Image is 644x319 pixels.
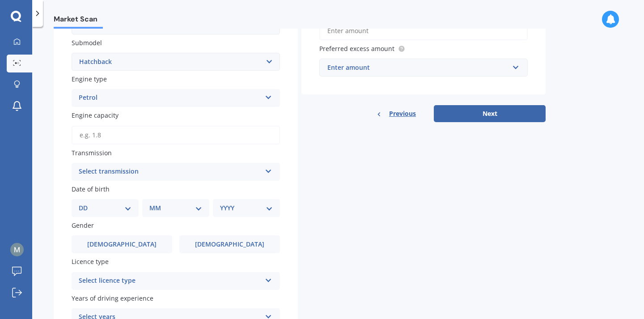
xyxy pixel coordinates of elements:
[72,111,119,120] span: Engine capacity
[54,15,103,27] span: Market Scan
[87,241,157,248] span: [DEMOGRAPHIC_DATA]
[10,243,24,256] img: ACg8ocLOib4dN4-xhfX5RqGrqqYQyDHgxYROBf1z4EukFIrIMlh_1g=s96-c
[72,294,153,302] span: Years of driving experience
[72,38,102,47] span: Submodel
[72,185,110,193] span: Date of birth
[79,166,261,177] div: Select transmission
[72,75,107,83] span: Engine type
[319,44,394,53] span: Preferred excess amount
[72,149,112,157] span: Transmission
[79,93,261,103] div: Petrol
[389,107,416,120] span: Previous
[195,241,264,248] span: [DEMOGRAPHIC_DATA]
[79,276,261,286] div: Select licence type
[327,63,509,72] div: Enter amount
[319,21,528,40] input: Enter amount
[72,126,280,145] input: e.g. 1.8
[72,221,94,230] span: Gender
[72,258,109,266] span: Licence type
[434,105,546,122] button: Next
